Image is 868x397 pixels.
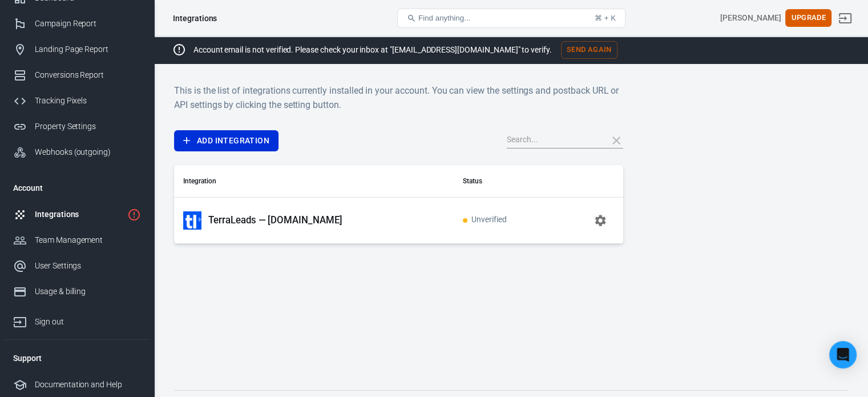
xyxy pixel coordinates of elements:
a: Integrations [4,202,150,227]
li: Account [4,174,150,202]
button: Upgrade [785,9,831,27]
button: Send Again [561,41,617,59]
div: ⌘ + K [595,14,616,22]
a: Add Integration [174,130,278,151]
div: Open Intercom Messenger [829,341,857,368]
div: Integrations [35,208,123,220]
div: Campaign Report [35,18,141,30]
input: Search... [507,133,598,148]
div: Account id: TDMpudQw [720,12,781,24]
h6: This is the list of integrations currently installed in your account. You can view the settings a... [174,83,623,112]
a: Property Settings [4,114,150,139]
p: TerraLeads — [DOMAIN_NAME] [208,214,342,226]
p: Account email is not verified. Please check your inbox at "[EMAIL_ADDRESS][DOMAIN_NAME]" to verify. [193,44,552,56]
a: Team Management [4,227,150,253]
div: Webhooks (outgoing) [35,146,141,158]
div: Sign out [35,316,141,328]
a: Usage & billing [4,279,150,304]
a: Webhooks (outgoing) [4,139,150,165]
a: Sign out [4,304,150,335]
a: Sign out [831,5,859,32]
a: Landing Page Report [4,37,150,62]
li: Support [4,344,150,372]
div: User Settings [35,260,141,272]
a: Conversions Report [4,62,150,88]
div: Property Settings [35,121,141,133]
button: Find anything...⌘ + K [397,9,625,28]
svg: 1 networks not verified yet [127,208,141,222]
div: Tracking Pixels [35,95,141,107]
a: User Settings [4,253,150,279]
a: Campaign Report [4,11,150,37]
div: Conversions Report [35,69,141,81]
div: Documentation and Help [35,379,141,391]
span: Find anything... [418,14,470,22]
a: Tracking Pixels [4,88,150,114]
img: TerraLeads — velvee.net [183,211,201,230]
div: Landing Page Report [35,43,141,55]
div: Team Management [35,234,141,246]
div: Integrations [173,13,217,24]
span: Unverified [463,215,507,225]
div: Usage & billing [35,286,141,298]
th: Integration [174,165,454,198]
th: Status [454,165,551,198]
